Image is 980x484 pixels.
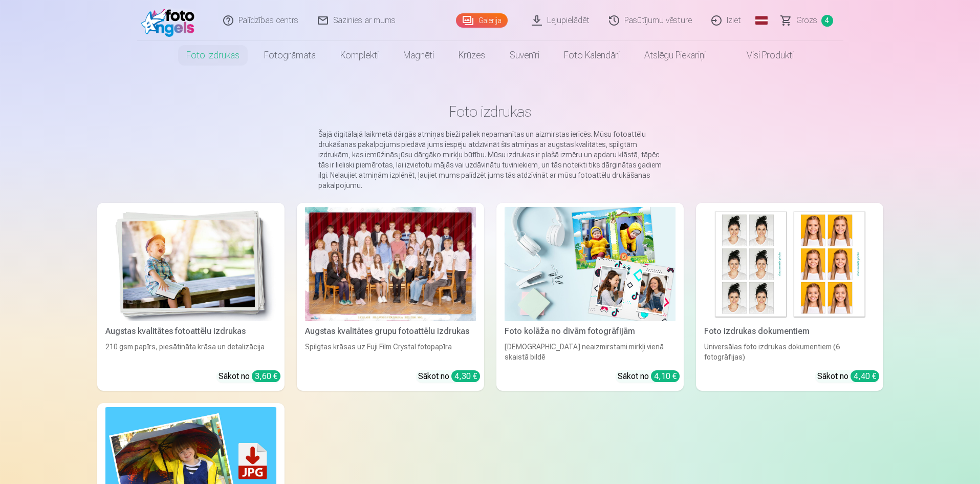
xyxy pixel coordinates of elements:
[391,41,446,70] a: Magnēti
[851,370,879,382] div: 4,40 €
[651,370,680,382] div: 4,10 €
[97,203,285,391] a: Augstas kvalitātes fotoattēlu izdrukasAugstas kvalitātes fotoattēlu izdrukas210 gsm papīrs, piesā...
[500,342,680,362] div: [DEMOGRAPHIC_DATA] neaizmirstami mirkļi vienā skaistā bildē
[318,129,662,191] p: Šajā digitālajā laikmetā dārgās atmiņas bieži paliek nepamanītas un aizmirstas ierīcēs. Mūsu foto...
[500,325,680,338] div: Foto kolāža no divām fotogrāfijām
[700,342,879,362] div: Universālas foto izdrukas dokumentiem (6 fotogrāfijas)
[618,370,680,383] div: Sākot no
[141,4,200,37] img: /fa1
[451,370,480,382] div: 4,30 €
[174,41,252,70] a: Foto izdrukas
[418,370,480,383] div: Sākot no
[817,370,879,383] div: Sākot no
[718,41,806,70] a: Visi produkti
[496,203,684,391] a: Foto kolāža no divām fotogrāfijāmFoto kolāža no divām fotogrāfijām[DEMOGRAPHIC_DATA] neaizmirstam...
[700,325,879,338] div: Foto izdrukas dokumentiem
[328,41,391,70] a: Komplekti
[252,41,328,70] a: Fotogrāmata
[301,342,480,362] div: Spilgtas krāsas uz Fuji Film Crystal fotopapīra
[446,41,497,70] a: Krūzes
[696,203,883,391] a: Foto izdrukas dokumentiemFoto izdrukas dokumentiemUniversālas foto izdrukas dokumentiem (6 fotogr...
[821,15,833,27] span: 4
[796,14,817,27] span: Grozs
[101,342,280,362] div: 210 gsm papīrs, piesātināta krāsa un detalizācija
[456,13,508,28] a: Galerija
[704,207,875,321] img: Foto izdrukas dokumentiem
[632,41,718,70] a: Atslēgu piekariņi
[105,207,276,321] img: Augstas kvalitātes fotoattēlu izdrukas
[505,207,676,321] img: Foto kolāža no divām fotogrāfijām
[552,41,632,70] a: Foto kalendāri
[252,370,280,382] div: 3,60 €
[497,41,552,70] a: Suvenīri
[219,370,280,383] div: Sākot no
[101,325,280,338] div: Augstas kvalitātes fotoattēlu izdrukas
[301,325,480,338] div: Augstas kvalitātes grupu fotoattēlu izdrukas
[297,203,484,391] a: Augstas kvalitātes grupu fotoattēlu izdrukasSpilgtas krāsas uz Fuji Film Crystal fotopapīraSākot ...
[105,102,875,121] h1: Foto izdrukas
